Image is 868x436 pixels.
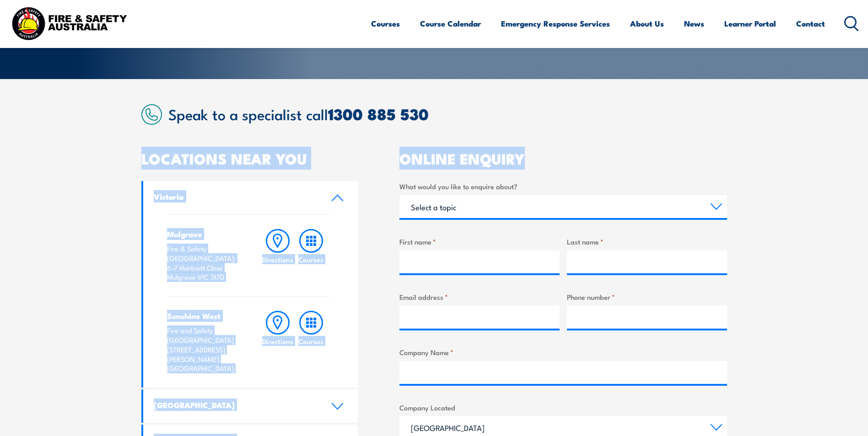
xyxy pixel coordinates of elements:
p: Fire and Safety [GEOGRAPHIC_DATA] [STREET_ADDRESS][PERSON_NAME] [GEOGRAPHIC_DATA] [167,326,243,373]
a: Courses [295,311,328,373]
label: What would you like to enquire about? [399,181,727,191]
h2: LOCATIONS NEAR YOU [141,152,358,165]
h4: Victoria [154,191,318,202]
h4: Mulgrave [167,229,243,239]
a: Courses [295,229,328,282]
a: Course Calendar [420,11,481,36]
a: 1300 885 530 [328,101,429,126]
a: Directions [261,311,294,373]
label: First name [399,236,560,247]
p: Fire & Safety [GEOGRAPHIC_DATA]: 6-7 Hartnett Close Mulgrave VIC 3170 [167,244,243,282]
h2: ONLINE ENQUIRY [399,152,727,165]
a: About Us [630,11,664,36]
a: Victoria [143,181,358,214]
label: Phone number [567,292,727,302]
a: News [684,11,704,36]
label: Email address [399,292,560,302]
a: Contact [796,11,825,36]
h4: Sunshine West [167,311,243,321]
h6: Directions [262,255,293,264]
h4: [GEOGRAPHIC_DATA] [154,400,318,410]
h6: Directions [262,336,293,346]
a: Emergency Response Services [501,11,610,36]
h6: Courses [298,336,323,346]
label: Last name [567,236,727,247]
label: Company Located [399,402,727,413]
h2: Speak to a specialist call [168,106,727,122]
a: Learner Portal [724,11,776,36]
a: Directions [261,229,294,282]
a: [GEOGRAPHIC_DATA] [143,389,358,423]
a: Courses [371,11,400,36]
h6: Courses [298,255,323,264]
label: Company Name [399,347,727,357]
